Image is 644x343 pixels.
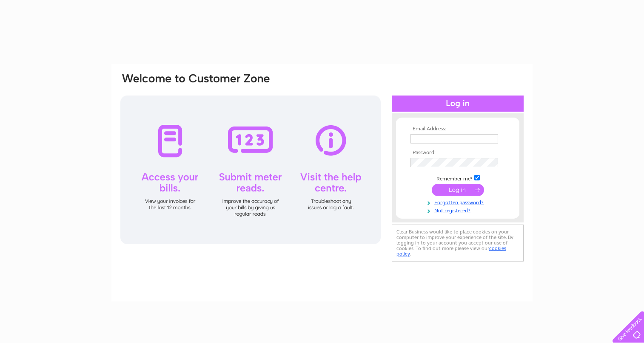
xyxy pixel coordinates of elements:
th: Password: [408,150,507,156]
a: Forgotten password? [410,198,507,206]
a: cookies policy [396,245,506,257]
div: Clear Business would like to place cookies on your computer to improve your experience of the sit... [392,225,524,261]
td: Remember me? [408,174,507,182]
a: Not registered? [410,206,507,214]
th: Email Address: [408,126,507,132]
input: Submit [432,184,484,196]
